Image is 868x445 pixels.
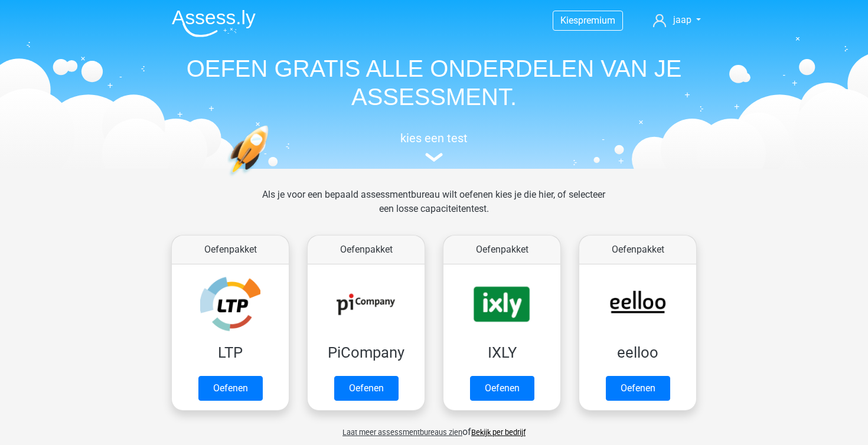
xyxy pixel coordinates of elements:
[162,415,706,439] div: of
[578,15,615,26] span: premium
[606,376,670,401] a: Oefenen
[553,12,622,28] a: Kiespremium
[425,153,443,162] img: assessment
[162,54,706,111] h1: OEFEN GRATIS ALLE ONDERDELEN VAN JE ASSESSMENT.
[560,15,578,26] span: Kies
[334,376,399,401] a: Oefenen
[648,13,706,27] a: jaap
[253,188,615,230] div: Als je voor een bepaald assessmentbureau wilt oefenen kies je die hier, of selecteer een losse ca...
[470,376,534,401] a: Oefenen
[227,125,314,232] img: oefenen
[172,9,256,37] img: Assessly
[471,428,526,437] a: Bekijk per bedrijf
[673,14,691,25] span: jaap
[162,131,706,145] h5: kies een test
[342,428,462,437] span: Laat meer assessmentbureaus zien
[198,376,263,401] a: Oefenen
[162,131,706,162] a: kies een test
